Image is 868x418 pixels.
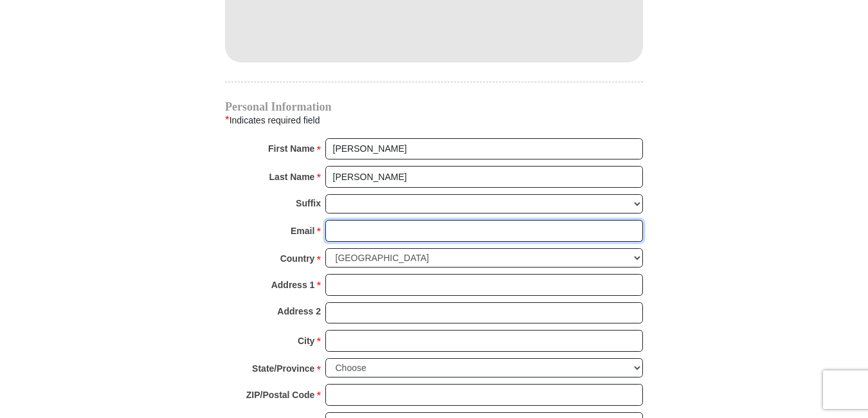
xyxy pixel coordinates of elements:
strong: State/Province [252,359,314,377]
strong: Email [291,222,314,240]
strong: Address 2 [277,302,321,320]
strong: Last Name [269,168,315,186]
div: Indicates required field [225,112,643,129]
h4: Personal Information [225,102,643,112]
strong: City [298,332,314,350]
strong: ZIP/Postal Code [246,386,315,404]
strong: Suffix [296,194,321,212]
strong: Address 1 [271,276,315,294]
strong: First Name [268,140,314,158]
strong: Country [280,250,315,268]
